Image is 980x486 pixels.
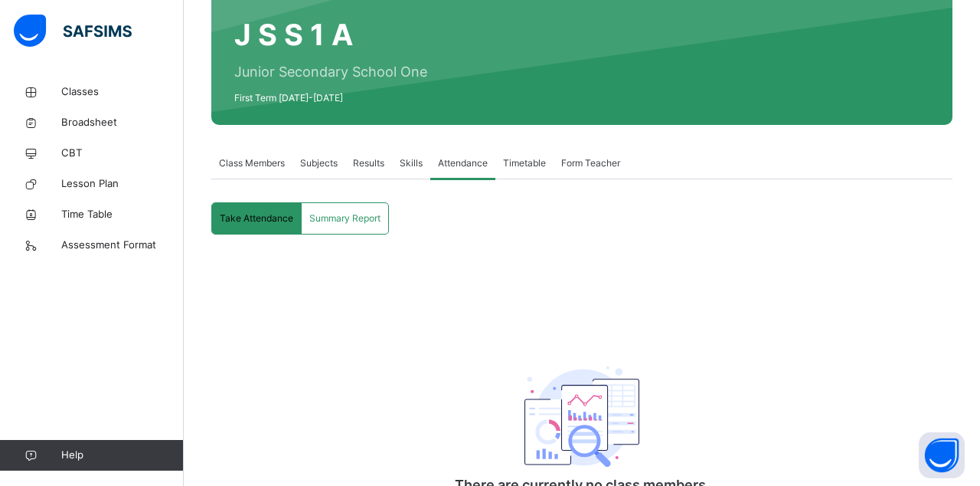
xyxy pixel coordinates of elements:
[561,156,620,170] span: Form Teacher
[61,448,183,463] span: Help
[61,115,184,130] span: Broadsheet
[61,84,184,100] span: Classes
[524,366,639,468] img: classEmptyState.7d4ec5dc6d57f4e1adfd249b62c1c528.svg
[61,146,184,161] span: CBT
[14,15,132,47] img: safsims
[919,432,965,478] button: Open asap
[503,156,546,170] span: Timetable
[300,156,338,170] span: Subjects
[219,156,285,170] span: Class Members
[438,156,488,170] span: Attendance
[61,238,184,253] span: Assessment Format
[309,212,381,225] span: Summary Report
[353,156,384,170] span: Results
[220,212,293,225] span: Take Attendance
[61,176,184,192] span: Lesson Plan
[234,91,427,105] span: First Term [DATE]-[DATE]
[400,156,423,170] span: Skills
[61,207,184,222] span: Time Table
